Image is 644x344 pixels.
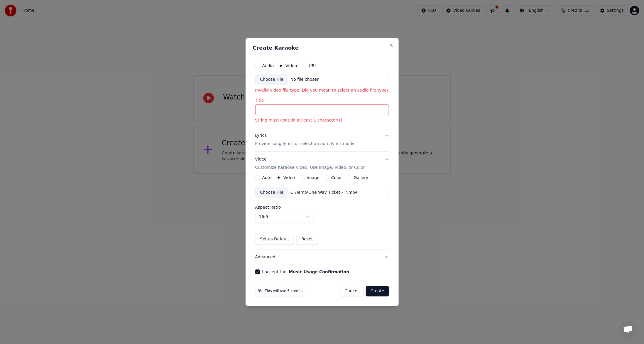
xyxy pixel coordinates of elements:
span: This will use 5 credits [265,289,302,294]
label: URL [309,64,317,68]
h2: Create Karaoke [253,45,391,50]
p: String must contain at least 1 character(s) [255,117,389,123]
div: Choose File [255,74,288,85]
button: Reset [296,234,318,244]
div: VideoCustomize Karaoke Video: Use Image, Video, or Color [255,175,389,249]
button: Create [366,286,389,296]
p: Invalid video file type. Did you mean to select an audio file type? [255,87,389,93]
label: Aspect Ratio [255,205,389,209]
button: VideoCustomize Karaoke Video: Use Image, Video, or Color [255,152,389,175]
div: Video [255,156,365,171]
button: Set as Default [255,234,294,244]
div: No file chosen [288,77,322,82]
label: Image [307,176,320,180]
button: Advanced [255,249,389,265]
label: Auto [262,176,272,180]
p: Customize Karaoke Video: Use Image, Video, or Color [255,165,365,171]
label: I accept the [262,270,349,274]
button: Cancel [340,286,364,296]
p: Provide song lyrics or select an auto lyrics model [255,141,356,147]
label: Audio [262,64,274,68]
button: I accept the [289,270,349,274]
label: Video [283,176,295,180]
div: Lyrics [255,133,266,139]
label: Color [331,176,342,180]
div: C:\Temp\One Way Ticket - !'.mp4 [288,190,360,195]
button: LyricsProvide song lyrics or select an auto lyrics model [255,128,389,151]
div: Choose File [255,187,288,198]
label: Video [285,64,297,68]
label: Gallery [354,176,369,180]
label: Title [255,98,389,102]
